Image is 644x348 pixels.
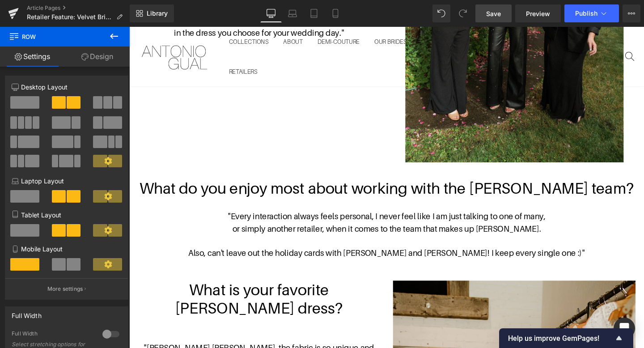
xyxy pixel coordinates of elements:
[47,1,223,11] span: in the dress you choose for your wedding day.
[486,9,501,18] span: Save
[9,160,532,179] h1: What do you enjoy most about working with the [PERSON_NAME] team?
[282,4,303,22] a: Laptop
[575,10,597,17] span: Publish
[130,4,174,22] a: New Library
[432,4,450,22] button: Undo
[147,9,168,17] span: Library
[27,13,113,21] span: Retailer Feature: Velvet Bride
[12,307,42,319] div: Full Width
[47,285,83,293] p: More settings
[12,82,122,92] p: Desktop Layout
[12,210,122,220] p: Tablet Layout
[623,4,640,22] button: More
[16,206,525,219] p: or simply another retailer, when it comes to the team that makes up [PERSON_NAME].
[16,193,525,206] p: "Every interaction always feels personal, I never feel like I am just talking to one of many,
[454,4,472,22] button: Redo
[12,176,122,186] p: Laptop Layout
[16,231,525,244] p: Also, can't leave out the holiday cards with [PERSON_NAME] and [PERSON_NAME]! I keep every single...
[476,233,479,242] span: "
[65,47,130,67] a: Design
[260,4,282,22] a: Desktop
[564,4,619,22] button: Publish
[515,4,561,22] a: Preview
[12,244,122,254] p: Mobile Layout
[303,4,325,22] a: Tablet
[9,267,264,305] h1: What is your favorite [PERSON_NAME] dress?
[508,333,624,344] button: Show survey - Help us improve GemPages!
[508,334,614,343] span: Help us improve GemPages!
[223,1,226,11] span: "
[325,4,346,22] a: Mobile
[9,27,98,47] span: Row
[12,330,93,340] div: Full Width
[526,9,550,18] span: Preview
[614,318,635,339] div: Open Intercom Messenger
[27,4,130,12] a: Article Pages
[5,278,128,299] button: More settings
